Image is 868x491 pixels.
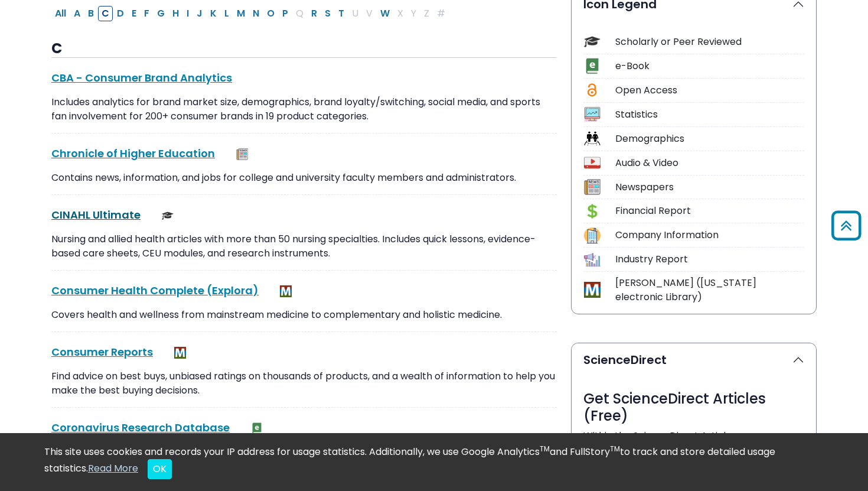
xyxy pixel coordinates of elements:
img: Icon Statistics [584,106,600,122]
div: Statistics [615,108,804,122]
a: Consumer Reports [51,344,153,359]
button: Filter Results E [128,6,140,21]
p: Covers health and wellness from mainstream medicine to complementary and holistic medicine. [51,308,557,322]
div: Company Information [615,228,804,242]
p: Within the ScienceDirect Article: [583,429,804,443]
a: CINAHL Ultimate [51,207,141,222]
img: Icon Newspapers [584,179,600,195]
img: Icon Scholarly or Peer Reviewed [584,34,600,50]
button: Close [148,459,172,479]
img: MeL (Michigan electronic Library) [280,285,292,297]
button: All [51,6,70,21]
button: Filter Results G [154,6,168,21]
p: Nursing and allied health articles with more than 50 nursing specialties. Includes quick lessons,... [51,232,557,261]
img: Icon Audio & Video [584,155,600,171]
img: Scholarly or Peer Reviewed [162,210,174,222]
button: Filter Results K [207,6,220,21]
img: Newspapers [236,148,248,160]
a: Coronavirus Research Database [51,420,230,435]
button: Filter Results I [183,6,192,21]
img: Icon Industry Report [584,252,600,268]
button: Filter Results D [113,6,128,21]
div: Open Access [615,83,804,97]
div: Financial Report [615,204,804,218]
div: e-Book [615,59,804,73]
img: Icon e-Book [584,58,600,74]
a: Consumer Health Complete (Explora) [51,283,259,298]
button: Filter Results M [233,6,249,21]
a: CBA - Consumer Brand Analytics [51,70,232,85]
div: Industry Report [615,252,804,266]
img: Icon Financial Report [584,203,600,219]
button: Filter Results B [84,6,97,21]
img: MeL (Michigan electronic Library) [174,347,186,359]
button: Filter Results J [193,6,206,21]
button: ScienceDirect [572,343,816,376]
div: Demographics [615,132,804,146]
img: Icon MeL (Michigan electronic Library) [584,282,600,298]
sup: TM [540,444,550,454]
button: Filter Results T [335,6,348,21]
img: Icon Company Information [584,227,600,243]
button: Filter Results A [70,6,84,21]
p: Find advice on best buys, unbiased ratings on thousands of products, and a wealth of information ... [51,369,557,398]
img: e-Book [251,422,263,434]
button: Filter Results N [249,6,263,21]
h3: C [51,40,557,58]
button: Filter Results L [221,6,233,21]
div: Audio & Video [615,156,804,170]
div: [PERSON_NAME] ([US_STATE] electronic Library) [615,276,804,304]
a: Back to Top [827,216,865,235]
div: Scholarly or Peer Reviewed [615,35,804,49]
div: Alpha-list to filter by first letter of database name [51,6,450,19]
h3: Get ScienceDirect Articles (Free) [583,391,804,425]
a: Chronicle of Higher Education [51,146,215,161]
p: Contains news, information, and jobs for college and university faculty members and administrators. [51,171,557,185]
button: Filter Results H [169,6,182,21]
button: Filter Results W [377,6,393,21]
button: Filter Results S [321,6,334,21]
div: This site uses cookies and records your IP address for usage statistics. Additionally, we use Goo... [44,445,824,479]
button: Filter Results R [308,6,321,21]
button: Filter Results P [279,6,292,21]
img: Icon Demographics [584,131,600,147]
p: Includes analytics for brand market size, demographics, brand loyalty/switching, social media, an... [51,95,557,123]
img: Icon Open Access [585,82,599,98]
div: Newspapers [615,180,804,194]
sup: TM [610,444,620,454]
button: Filter Results C [98,6,113,21]
button: Filter Results O [263,6,278,21]
a: Read More [88,461,138,475]
button: Filter Results F [141,6,153,21]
